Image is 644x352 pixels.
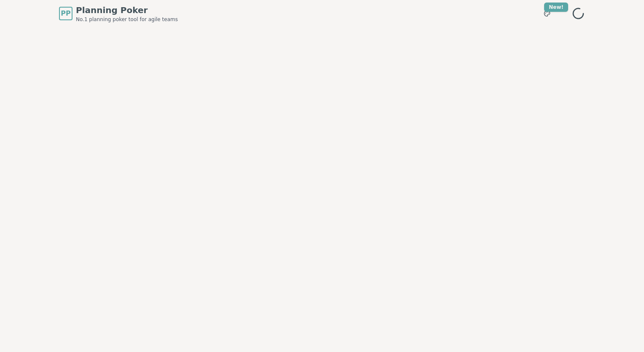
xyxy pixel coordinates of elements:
span: Planning Poker [76,4,178,16]
button: New! [539,6,555,21]
span: No.1 planning poker tool for agile teams [76,16,178,23]
span: PP [61,8,70,19]
div: New! [544,3,568,12]
a: PPPlanning PokerNo.1 planning poker tool for agile teams [59,4,178,23]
